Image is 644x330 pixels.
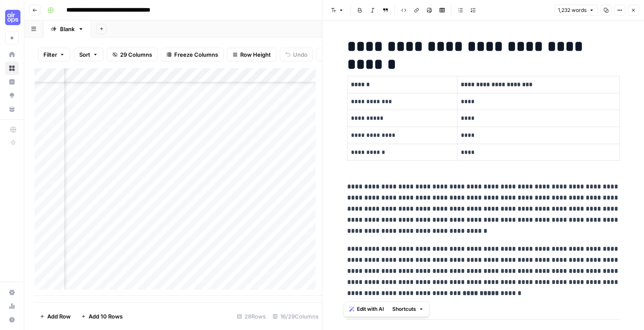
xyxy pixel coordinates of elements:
button: Edit with AI [346,304,387,315]
button: Shortcuts [389,304,427,315]
button: Filter [38,48,70,61]
span: Freeze Columns [174,50,218,59]
div: Blank [60,25,75,33]
span: Filter [43,50,57,59]
a: Blank [43,20,91,38]
button: 29 Columns [107,48,158,61]
button: Add Row [34,310,76,323]
button: Undo [280,48,313,61]
a: Your Data [5,102,19,116]
button: Sort [74,48,103,61]
span: Sort [79,50,90,59]
a: Settings [5,286,19,299]
span: Add 10 Rows [89,312,123,321]
span: Shortcuts [392,305,416,313]
img: Cohort 4 Logo [5,10,20,25]
span: 29 Columns [120,50,152,59]
a: Browse [5,61,19,75]
a: Usage [5,299,19,313]
button: 1,232 words [554,5,598,16]
span: Edit with AI [357,305,384,313]
span: 1,232 words [558,6,586,14]
span: Row Height [240,50,271,59]
div: 16/29 Columns [269,310,322,323]
div: 28 Rows [233,310,269,323]
button: Add 10 Rows [76,310,128,323]
button: Help + Support [5,313,19,327]
a: Home [5,48,19,61]
a: Insights [5,75,19,89]
button: Workspace: Cohort 4 [5,7,19,28]
a: Opportunities [5,89,19,102]
span: Undo [293,50,308,59]
span: Add Row [47,312,71,321]
button: Row Height [227,48,276,61]
button: Freeze Columns [161,48,224,61]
